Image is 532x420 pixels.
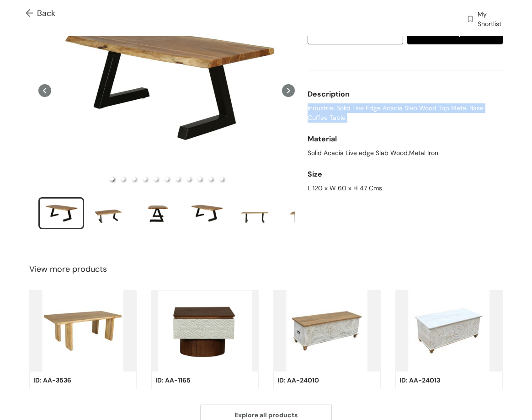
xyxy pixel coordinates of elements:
li: slide item 2 [121,177,125,181]
li: slide item 8 [187,177,191,181]
span: Back [26,7,55,20]
li: slide item 3 [135,197,181,229]
li: slide item 4 [143,177,147,181]
span: Explore all products [234,410,298,420]
li: slide item 3 [132,177,136,181]
img: product-img [395,290,503,372]
li: slide item 5 [232,197,278,229]
div: L 120 x W 60 x H 47 Cms [308,183,503,193]
div: Material [308,130,503,148]
li: slide item 1 [110,177,114,181]
img: wishlist [466,11,474,29]
span: View more products [29,263,107,275]
span: ID: AA-1165 [155,375,191,385]
img: Go back [26,9,37,19]
li: slide item 9 [198,177,202,181]
div: Solid Acacia Live edge Slab Wood,Metal Iron [308,148,503,158]
li: slide item 4 [184,197,229,229]
li: slide item 5 [154,177,158,181]
img: product-img [273,290,381,372]
li: slide item 2 [87,197,133,229]
span: Industrial Solid Live Edge Acacia Slab Wood Top Metal Base Coffee Table [308,103,503,123]
li: slide item 1 [38,197,84,229]
span: ID: AA-3536 [33,375,71,385]
span: My Shortlist [478,10,506,29]
img: product-img [29,290,137,372]
li: slide item 7 [176,177,180,181]
div: Size [308,165,503,183]
span: ID: AA-24013 [399,375,440,385]
span: ID: AA-24010 [277,375,319,385]
div: Description [308,85,503,103]
li: slide item 10 [209,177,213,181]
li: slide item 6 [165,177,169,181]
li: slide item 6 [281,197,326,229]
li: slide item 11 [220,177,223,181]
img: product-img [151,290,259,372]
